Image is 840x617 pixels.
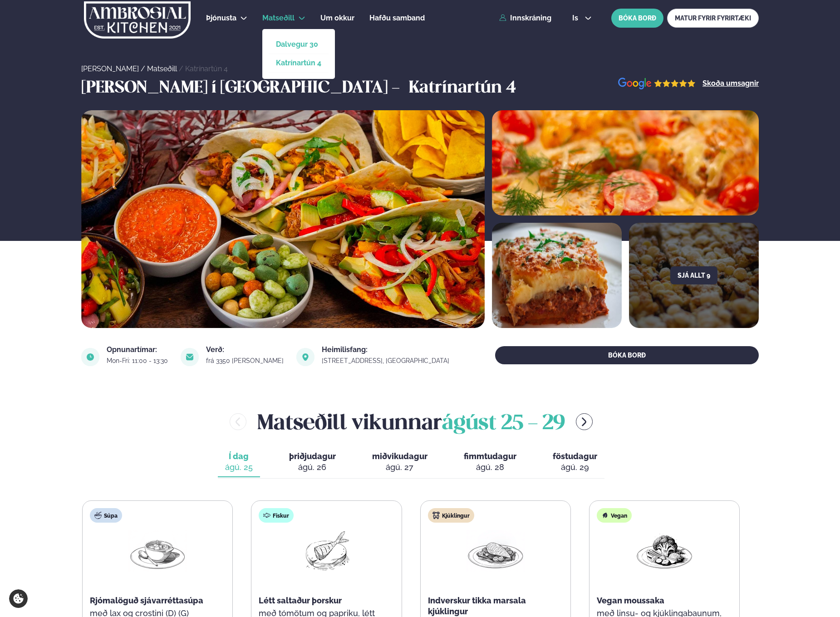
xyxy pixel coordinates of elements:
[81,64,139,73] a: [PERSON_NAME]
[185,64,228,73] a: Katrínartún 4
[499,14,551,22] a: Innskráning
[409,78,516,99] h3: Katrínartún 4
[365,447,435,477] button: miðvikudagur ágú. 27
[428,508,474,523] div: Kjúklingur
[230,413,246,430] button: menu-btn-left
[83,1,192,39] img: logo
[282,447,343,477] button: þriðjudagur ágú. 26
[553,462,597,473] div: ágú. 29
[492,110,759,215] img: image alt
[492,223,622,328] img: image alt
[457,447,524,477] button: fimmtudagur ágú. 28
[81,110,485,328] img: image alt
[225,451,253,462] span: Í dag
[297,530,355,572] img: Fish.png
[206,13,236,24] a: Þjónusta
[128,530,187,572] img: Soup.png
[94,512,102,519] img: soup.svg
[141,64,147,73] span: /
[276,41,321,48] a: Dalvegur 30
[181,348,199,366] img: image alt
[442,414,565,434] span: ágúst 25 - 29
[576,413,593,430] button: menu-btn-right
[107,346,170,353] div: Opnunartímar:
[601,512,609,519] img: Vegan.svg
[635,530,693,572] img: Vegan.png
[618,78,696,90] img: image alt
[257,407,565,436] h2: Matseðill vikunnar
[464,462,516,473] div: ágú. 28
[553,451,597,461] span: föstudagur
[432,512,440,519] img: chicken.svg
[372,462,427,473] div: ágú. 27
[9,589,28,608] a: Cookie settings
[289,462,336,473] div: ágú. 26
[262,13,295,24] a: Matseðill
[545,447,604,477] button: föstudagur ágú. 29
[495,346,759,364] button: BÓKA BORÐ
[107,357,170,364] div: Mon-Fri: 11:00 - 13:30
[611,9,663,28] button: BÓKA BORÐ
[147,64,177,73] a: Matseðill
[372,451,427,461] span: miðvikudagur
[428,596,526,616] span: Indverskur tikka marsala kjúklingur
[322,346,451,353] div: Heimilisfang:
[369,14,425,22] span: Hafðu samband
[597,508,632,523] div: Vegan
[81,348,99,366] img: image alt
[259,508,294,523] div: Fiskur
[464,451,516,461] span: fimmtudagur
[276,59,321,67] a: Katrínartún 4
[667,9,759,28] a: MATUR FYRIR FYRIRTÆKI
[206,357,285,364] div: frá 3350 [PERSON_NAME]
[565,15,599,22] button: is
[90,508,122,523] div: Súpa
[296,348,314,366] img: image alt
[206,14,236,22] span: Þjónusta
[262,14,295,22] span: Matseðill
[218,447,260,477] button: Í dag ágú. 25
[225,462,253,473] div: ágú. 25
[263,512,270,519] img: fish.svg
[670,266,717,284] button: Sjá allt 9
[206,346,285,353] div: Verð:
[179,64,185,73] span: /
[289,451,336,461] span: þriðjudagur
[90,596,203,605] span: Rjómalöguð sjávarréttasúpa
[81,78,404,99] h3: [PERSON_NAME] í [GEOGRAPHIC_DATA] -
[467,530,525,572] img: Chicken-breast.png
[322,355,451,366] a: link
[320,14,354,22] span: Um okkur
[702,80,759,87] a: Skoða umsagnir
[572,15,581,22] span: is
[259,596,342,605] span: Létt saltaður þorskur
[320,13,354,24] a: Um okkur
[369,13,425,24] a: Hafðu samband
[597,596,664,605] span: Vegan moussaka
